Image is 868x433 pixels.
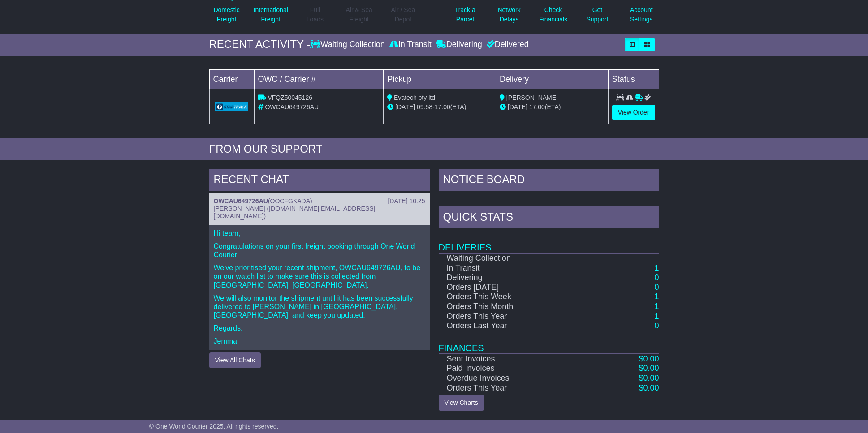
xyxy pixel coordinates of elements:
span: © One World Courier 2025. All rights reserved. [149,423,279,430]
div: Waiting Collection [310,40,387,50]
td: Orders Last Year [439,321,599,331]
div: In Transit [387,40,434,50]
p: Hi team, [214,229,425,238]
a: 1 [654,292,659,301]
a: 0 [654,321,659,330]
td: Overdue Invoices [439,374,599,383]
td: Orders [DATE] [439,283,599,293]
p: We've prioritised your recent shipment, OWCAU649726AU, to be on our watch list to make sure this ... [214,263,425,289]
td: Orders This Year [439,312,599,322]
p: Air & Sea Freight [346,5,372,24]
button: View All Chats [209,352,261,368]
span: 17:00 [529,103,545,110]
td: Paid Invoices [439,364,599,374]
span: OWCAU649726AU [265,103,319,110]
td: Pickup [384,69,496,89]
p: International Freight [254,5,288,24]
img: GetCarrierServiceLogo [215,102,249,111]
p: Full Loads [304,5,326,24]
td: OWC / Carrier # [254,69,384,89]
td: Sent Invoices [439,354,599,364]
td: Delivery [496,69,608,89]
span: 0.00 [643,364,659,373]
span: [PERSON_NAME] [506,94,558,101]
div: ( ) [214,197,425,205]
td: Status [608,69,659,89]
div: RECENT CHAT [209,169,430,193]
a: $0.00 [639,383,659,392]
p: We will also monitor the shipment until it has been successfully delivered to [PERSON_NAME] in [G... [214,294,425,320]
div: RECENT ACTIVITY - [209,38,311,51]
span: [PERSON_NAME] ([DOMAIN_NAME][EMAIL_ADDRESS][DOMAIN_NAME]) [214,205,376,220]
td: Delivering [439,273,599,283]
td: Carrier [209,69,254,89]
span: [DATE] [508,103,527,110]
a: View Order [612,105,655,120]
p: Network Delays [497,5,520,24]
p: Check Financials [539,5,567,24]
td: Deliveries [439,230,659,253]
a: 0 [654,273,659,282]
a: 1 [654,263,659,272]
td: Orders This Week [439,292,599,302]
p: Air / Sea Depot [391,5,415,24]
td: Orders This Month [439,302,599,312]
div: (ETA) [500,102,605,112]
a: View Charts [439,395,484,411]
span: 17:00 [435,103,450,110]
span: 09:58 [417,103,432,110]
td: In Transit [439,263,599,273]
span: Evatech pty ltd [394,94,435,101]
td: Finances [439,331,659,354]
div: Delivering [434,40,484,50]
td: Orders This Year [439,383,599,393]
a: $0.00 [639,374,659,382]
div: FROM OUR SUPPORT [209,143,659,156]
div: [DATE] 10:25 [388,197,425,205]
span: 0.00 [643,374,659,382]
span: 0.00 [643,383,659,392]
td: Waiting Collection [439,253,599,263]
a: 1 [654,312,659,321]
p: Domestic Freight [213,5,239,24]
span: OOCFGKADA [270,197,310,204]
div: Quick Stats [439,206,659,230]
div: - (ETA) [387,102,492,112]
div: Delivered [484,40,529,50]
span: [DATE] [395,103,415,110]
div: NOTICE BOARD [439,169,659,193]
p: Account Settings [630,5,653,24]
a: 0 [654,283,659,292]
a: $0.00 [639,364,659,373]
span: VFQZ50045126 [268,94,312,101]
p: Regards, [214,324,425,332]
p: Congratulations on your first freight booking through One World Courier! [214,242,425,259]
span: 0.00 [643,354,659,363]
a: OWCAU649726AU [214,197,268,204]
p: Jemma [214,337,425,345]
p: Track a Parcel [455,5,475,24]
a: $0.00 [639,354,659,363]
p: Get Support [586,5,608,24]
a: 1 [654,302,659,311]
